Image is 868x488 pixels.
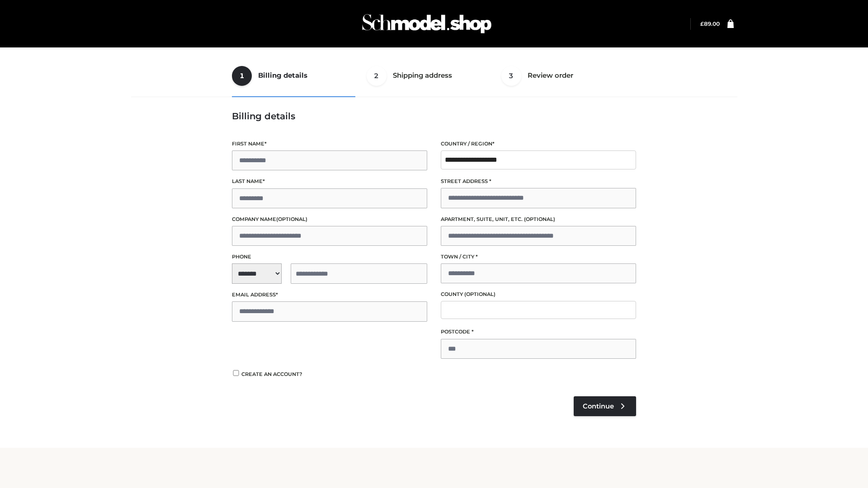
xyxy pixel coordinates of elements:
[232,291,427,299] label: Email address
[276,216,307,222] span: (optional)
[441,290,636,299] label: County
[524,216,555,222] span: (optional)
[232,370,240,376] input: Create an account?
[232,215,427,224] label: Company name
[700,20,704,27] span: £
[441,140,636,148] label: Country / Region
[441,177,636,186] label: Street address
[441,253,636,261] label: Town / City
[359,6,495,42] img: Schmodel Admin 964
[232,177,427,186] label: Last name
[441,328,636,336] label: Postcode
[700,20,720,27] bdi: 89.00
[232,111,636,122] h3: Billing details
[700,20,720,27] a: £89.00
[464,291,495,297] span: (optional)
[441,215,636,224] label: Apartment, suite, unit, etc.
[583,402,614,410] span: Continue
[232,140,427,148] label: First name
[241,371,302,377] span: Create an account?
[574,396,636,416] a: Continue
[232,253,427,261] label: Phone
